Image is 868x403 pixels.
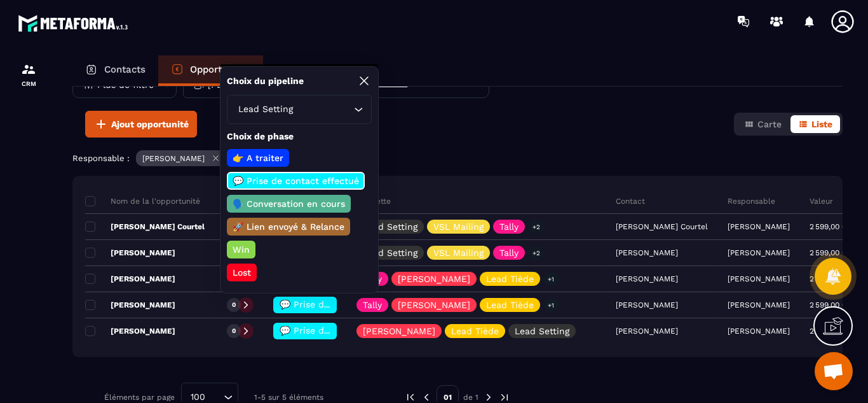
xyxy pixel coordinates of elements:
p: +1 [543,299,559,312]
span: Ajout opportunité [111,118,189,131]
p: Lead Tiède [451,327,499,336]
p: +1 [543,272,559,286]
p: [PERSON_NAME] [728,248,790,257]
p: Lead Setting [363,248,417,257]
p: Tally [499,222,519,231]
p: Contact [616,196,645,206]
button: Carte [736,115,789,133]
p: Valeur [810,196,833,206]
p: de 1 [463,392,478,402]
p: VSL Mailing [433,222,484,231]
p: 0 [232,327,236,336]
a: Opportunités [158,55,263,86]
p: Lead Tiède [486,274,534,283]
p: Responsable [728,196,775,206]
span: Lead Setting [235,103,295,117]
p: [PERSON_NAME] [728,300,790,309]
p: [PERSON_NAME] [142,154,205,163]
p: 2 599,00 € [810,327,847,336]
p: Responsable : [72,153,130,163]
input: Search for option [295,103,351,117]
p: Choix de phase [227,131,372,143]
a: Contacts [72,55,158,86]
p: Nom de la l'opportunité [85,196,200,206]
p: Contacts [104,64,146,75]
p: +2 [528,220,545,234]
span: Liste [811,119,832,129]
a: Tâches [263,55,340,86]
p: VSL Mailing [433,248,484,257]
p: Lead Setting [515,327,569,336]
p: 👉 A traiter [231,152,285,164]
p: Tally [363,300,382,309]
img: next [499,392,510,403]
span: Carte [757,119,782,129]
p: Win [231,243,252,256]
p: [PERSON_NAME] [85,248,175,258]
p: [PERSON_NAME] [85,326,175,336]
button: Liste [790,115,840,133]
p: 0 [232,300,236,309]
p: 2 599,00 € [810,222,847,231]
p: [PERSON_NAME] [85,274,175,284]
span: 💬 Prise de contact effectué [280,299,406,309]
p: Lead Setting [363,222,417,231]
p: 2 599,00 € [810,274,847,283]
p: [PERSON_NAME] [398,274,470,283]
p: 2 599,00 € [810,300,847,309]
div: Search for option [227,95,372,124]
p: 🗣️ Conversation en cours [231,197,347,210]
p: Lost [231,266,253,279]
p: 💬 Prise de contact effectué [231,174,361,187]
p: 2 599,00 € [810,248,847,257]
p: [PERSON_NAME] [85,300,175,310]
p: CRM [3,80,54,87]
div: Ouvrir le chat [815,352,853,390]
img: logo [18,11,132,35]
p: Choix du pipeline [227,75,304,87]
img: formation [21,62,36,77]
p: Tâches [295,64,327,75]
p: Plus de filtre [97,80,154,89]
p: [PERSON_NAME] [728,222,790,231]
button: Ajout opportunité [85,111,197,138]
a: formationformationCRM [3,52,54,97]
p: Éléments par page [104,393,175,402]
img: prev [405,392,416,403]
p: 1-5 sur 5 éléments [254,393,323,402]
img: next [483,392,494,403]
p: Tally [499,248,519,257]
p: [PERSON_NAME] [398,300,470,309]
p: +2 [528,246,545,260]
span: 💬 Prise de contact effectué [280,325,406,336]
p: 🚀 Lien envoyé & Relance [231,220,346,233]
p: Opportunités [190,64,250,75]
p: [PERSON_NAME] [728,274,790,283]
p: [PERSON_NAME] Courtel [85,222,205,232]
img: prev [421,392,432,403]
p: [PERSON_NAME] [363,327,435,336]
p: [PERSON_NAME] [728,327,790,336]
p: Lead Tiède [486,300,534,309]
